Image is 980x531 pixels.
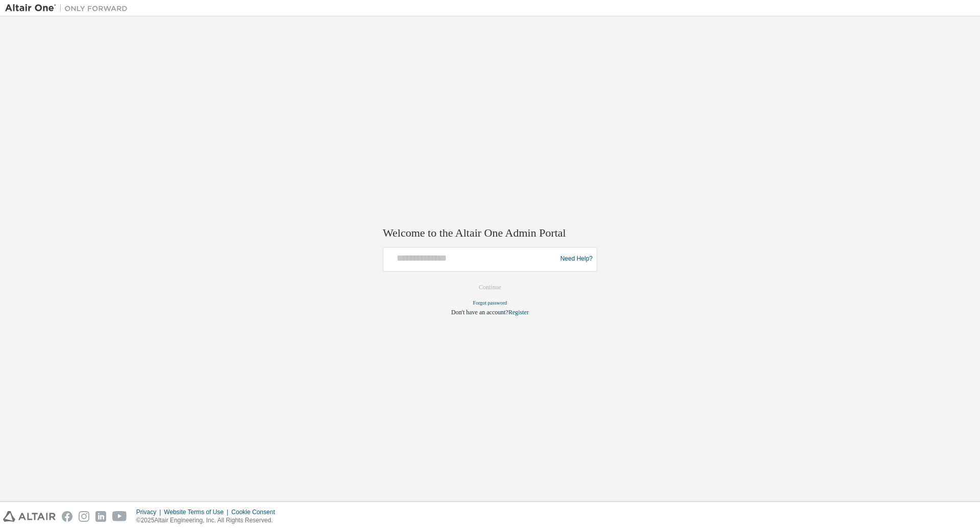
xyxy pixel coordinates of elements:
img: Altair One [5,3,133,13]
img: linkedin.svg [95,511,106,522]
p: © 2025 Altair Engineering, Inc. All Rights Reserved. [136,516,281,525]
div: Website Terms of Use [164,508,231,516]
img: facebook.svg [62,511,72,522]
div: Cookie Consent [231,508,281,516]
span: Don't have an account? [451,309,508,316]
img: altair_logo.svg [3,511,56,522]
img: instagram.svg [79,511,89,522]
img: youtube.svg [112,511,127,522]
a: Register [508,309,529,316]
a: Forgot password [473,300,507,306]
h2: Welcome to the Altair One Admin Portal [383,226,597,241]
div: Privacy [136,508,164,516]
